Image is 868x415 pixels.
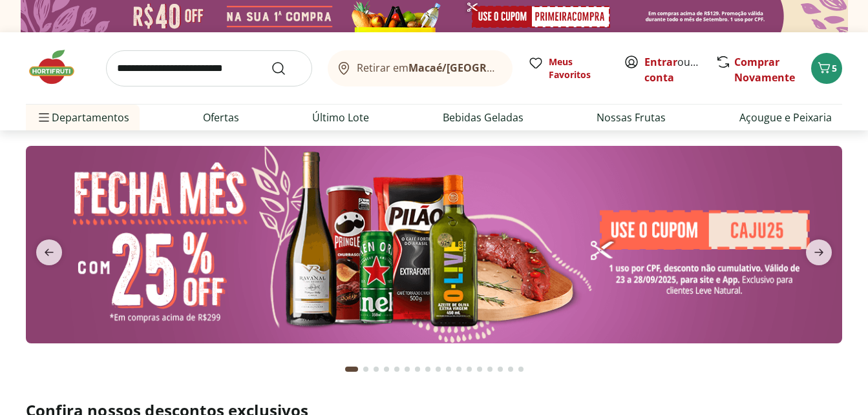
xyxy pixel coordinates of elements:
[402,354,412,385] button: Go to page 6 from fs-carousel
[328,50,513,86] button: Retirar emMacaé/[GEOGRAPHIC_DATA]
[734,55,795,85] a: Comprar Novamente
[811,53,842,84] button: Carrinho
[474,354,485,385] button: Go to page 13 from fs-carousel
[495,354,505,385] button: Go to page 15 from fs-carousel
[343,354,361,385] button: Current page from fs-carousel
[528,56,608,81] a: Meus Favoritos
[644,54,702,85] span: ou
[36,102,129,133] span: Departamentos
[454,354,464,385] button: Go to page 11 from fs-carousel
[597,110,666,125] a: Nossas Frutas
[796,239,842,265] button: next
[485,354,495,385] button: Go to page 14 from fs-carousel
[443,354,454,385] button: Go to page 10 from fs-carousel
[412,354,423,385] button: Go to page 7 from fs-carousel
[516,354,526,385] button: Go to page 17 from fs-carousel
[381,354,392,385] button: Go to page 4 from fs-carousel
[26,146,842,343] img: banana
[106,50,312,86] input: search
[464,354,474,385] button: Go to page 12 from fs-carousel
[203,110,239,125] a: Ofertas
[832,62,837,74] span: 5
[26,48,90,86] img: Hortifruti
[644,55,715,85] a: Criar conta
[371,354,381,385] button: Go to page 3 from fs-carousel
[549,56,608,81] span: Meus Favoritos
[443,110,524,125] a: Bebidas Geladas
[739,110,832,125] a: Açougue e Peixaria
[361,354,371,385] button: Go to page 2 from fs-carousel
[36,102,52,133] button: Menu
[644,55,677,69] a: Entrar
[312,110,369,125] a: Último Lote
[392,354,402,385] button: Go to page 5 from fs-carousel
[357,62,500,74] span: Retirar em
[271,61,302,76] button: Submit Search
[26,239,72,265] button: previous
[433,354,443,385] button: Go to page 9 from fs-carousel
[423,354,433,385] button: Go to page 8 from fs-carousel
[408,61,553,75] b: Macaé/[GEOGRAPHIC_DATA]
[505,354,516,385] button: Go to page 16 from fs-carousel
